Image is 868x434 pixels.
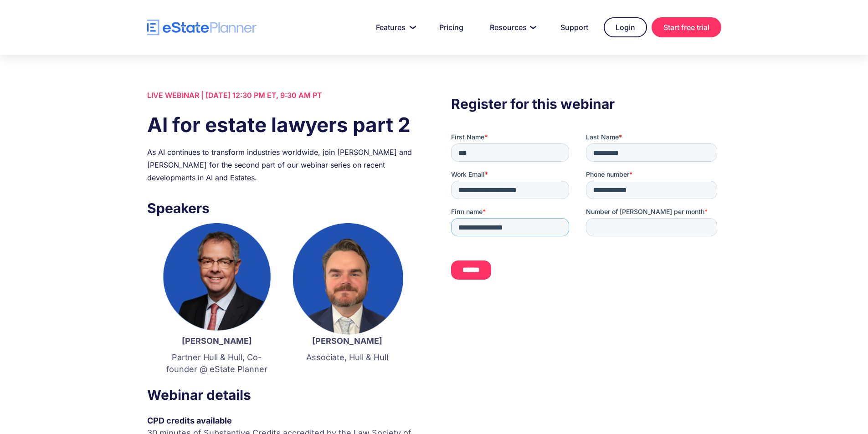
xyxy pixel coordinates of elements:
[312,336,382,346] strong: [PERSON_NAME]
[147,20,257,36] a: home
[550,18,599,36] a: Support
[147,198,417,219] h3: Speakers
[451,93,721,114] h3: Register for this webinar
[147,89,417,102] div: LIVE WEBINAR | [DATE] 12:30 PM ET, 9:30 AM PT
[147,111,417,139] h1: AI for estate lawyers part 2
[479,18,545,36] a: Resources
[161,352,273,375] p: Partner Hull & Hull, Co-founder @ eState Planner
[291,352,403,363] p: Associate, Hull & Hull
[451,133,721,287] iframe: Form 0
[365,18,424,36] a: Features
[604,17,647,37] a: Login
[147,146,417,184] div: As AI continues to transform industries worldwide, join [PERSON_NAME] and [PERSON_NAME] for the s...
[428,18,474,36] a: Pricing
[182,336,252,346] strong: [PERSON_NAME]
[147,416,232,425] strong: CPD credits available
[147,384,417,405] h3: Webinar details
[652,17,721,37] a: Start free trial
